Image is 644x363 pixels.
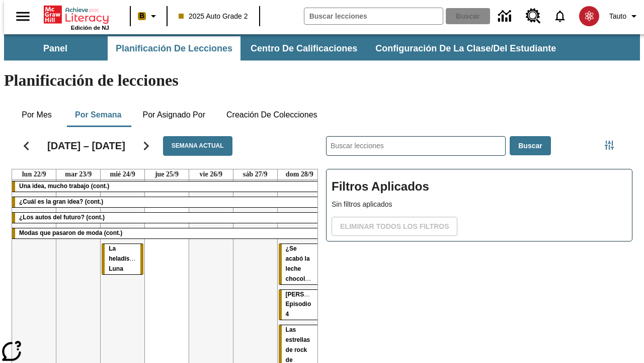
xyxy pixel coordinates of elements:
span: Elena Menope: Episodio 4 [286,291,339,318]
button: Abrir el menú lateral [8,2,38,31]
span: Modas que pasaron de moda (cont.) [19,229,122,236]
a: Portada [44,5,109,25]
div: Subbarra de navegación [4,36,565,60]
button: Escoja un nuevo avatar [573,3,605,29]
button: Creación de colecciones [218,103,326,127]
button: Por asignado por [134,103,213,127]
div: Filtros Aplicados [326,169,632,241]
div: ¿Cuál es la gran idea? (cont.) [12,197,321,207]
span: 2025 Auto Grade 2 [179,11,248,22]
a: 22 de septiembre de 2025 [20,169,48,179]
h2: Filtros Aplicados [332,174,627,199]
button: Regresar [14,133,39,159]
button: Boost El color de la clase es anaranjado claro. Cambiar el color de la clase. [134,7,164,25]
a: 25 de septiembre de 2025 [153,169,181,179]
button: Configuración de la clase/del estudiante [367,36,564,60]
a: 26 de septiembre de 2025 [198,169,225,179]
div: Subbarra de navegación [4,34,640,60]
a: Centro de recursos, Se abrirá en una pestaña nueva. [520,3,547,30]
span: La heladísima Luna [109,245,140,272]
span: Tauto [609,11,626,22]
div: Portada [44,4,109,31]
button: Perfil/Configuración [605,7,644,25]
span: Centro de calificaciones [251,43,357,54]
span: ¿Se acabó la leche chocolateada? [286,245,328,282]
span: ¿Los autos del futuro? (cont.) [19,214,105,221]
button: Menú lateral de filtros [599,135,619,155]
span: B [139,10,144,22]
a: 23 de septiembre de 2025 [63,169,94,179]
div: ¿Los autos del futuro? (cont.) [12,213,321,223]
p: Sin filtros aplicados [332,199,627,210]
a: 27 de septiembre de 2025 [241,169,270,179]
span: Panel [43,43,67,54]
a: 24 de septiembre de 2025 [108,169,137,179]
a: Notificaciones [547,3,573,29]
button: Panel [5,36,106,60]
div: Una idea, mucho trabajo (cont.) [12,181,321,192]
button: Semana actual [163,136,232,156]
span: Configuración de la clase/del estudiante [375,43,556,54]
button: Buscar [510,136,550,156]
input: Buscar campo [304,8,443,24]
h2: [DATE] – [DATE] [47,140,125,152]
button: Seguir [133,133,159,159]
button: Por mes [12,103,62,127]
div: La heladísima Luna [102,244,143,274]
span: Planificación de lecciones [116,43,232,54]
img: avatar image [579,6,599,26]
span: ¿Cuál es la gran idea? (cont.) [19,198,103,205]
a: Centro de información [492,3,520,30]
button: Planificación de lecciones [108,36,240,60]
input: Buscar lecciones [327,137,505,155]
h1: Planificación de lecciones [4,71,640,90]
div: Elena Menope: Episodio 4 [279,290,320,320]
div: Modas que pasaron de moda (cont.) [12,228,321,238]
span: Una idea, mucho trabajo (cont.) [19,183,109,190]
a: 28 de septiembre de 2025 [284,169,315,179]
div: ¿Se acabó la leche chocolateada? [279,244,320,284]
button: Centro de calificaciones [243,36,365,60]
button: Por semana [67,103,129,127]
span: Edición de NJ [71,25,109,31]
